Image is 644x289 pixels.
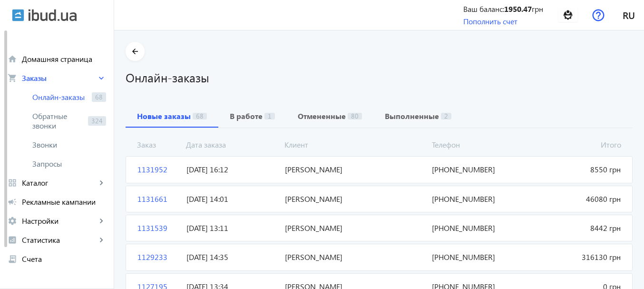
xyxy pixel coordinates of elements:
[8,197,17,207] mat-icon: campaign
[22,54,106,64] span: Домашняя страница
[463,16,517,26] a: Пополнить счет
[504,4,532,14] b: 1950.47
[281,164,429,175] span: [PERSON_NAME]
[22,197,106,207] span: Рекламные кампании
[32,159,106,169] span: Запросы
[129,46,141,58] mat-icon: arrow_back
[193,113,207,120] span: 68
[134,252,183,262] span: 1129233
[428,140,527,150] span: Телефон
[428,194,526,204] span: [PHONE_NUMBER]
[428,164,526,175] span: [PHONE_NUMBER]
[134,164,183,175] span: 1131952
[527,164,624,175] span: 8550 грн
[8,235,17,245] mat-icon: analytics
[463,4,543,14] div: Ваш баланс: грн
[88,116,106,126] span: 324
[623,9,635,21] span: ru
[557,4,579,26] img: 100226752caaf8b93c8917683337177-2763fb0b4e.png
[8,54,17,64] mat-icon: home
[32,92,88,102] span: Онлайн-заказы
[527,252,624,262] span: 316130 грн
[183,252,281,262] span: [DATE] 14:35
[298,112,346,120] b: Отмененные
[97,216,106,226] mat-icon: keyboard_arrow_right
[22,178,97,188] span: Каталог
[527,194,624,204] span: 46080 грн
[8,254,17,264] mat-icon: receipt_long
[230,112,263,120] b: В работе
[183,164,281,175] span: [DATE] 16:12
[281,140,428,150] span: Клиент
[385,112,439,120] b: Выполненные
[281,223,429,233] span: [PERSON_NAME]
[97,178,106,188] mat-icon: keyboard_arrow_right
[264,113,275,120] span: 1
[92,92,106,102] span: 68
[8,216,17,226] mat-icon: settings
[527,223,624,233] span: 8442 грн
[428,223,526,233] span: [PHONE_NUMBER]
[133,140,182,150] span: Заказ
[32,111,84,130] span: Обратные звонки
[12,9,24,21] img: ibud.svg
[22,254,106,264] span: Счета
[134,223,183,233] span: 1131539
[126,69,633,86] h1: Онлайн-заказы
[183,194,281,204] span: [DATE] 14:01
[441,113,451,120] span: 2
[22,73,97,83] span: Заказы
[281,194,429,204] span: [PERSON_NAME]
[8,73,17,83] mat-icon: shopping_cart
[592,9,605,21] img: help.svg
[32,140,106,149] span: Звонки
[281,252,429,262] span: [PERSON_NAME]
[348,113,362,120] span: 80
[428,252,526,262] span: [PHONE_NUMBER]
[97,73,106,83] mat-icon: keyboard_arrow_right
[29,9,77,21] img: ibud_text.svg
[527,140,625,150] span: Итого
[137,112,191,120] b: Новые заказы
[22,235,97,245] span: Статистика
[8,178,17,188] mat-icon: grid_view
[97,235,106,245] mat-icon: keyboard_arrow_right
[134,194,183,204] span: 1131661
[183,223,281,233] span: [DATE] 13:11
[22,216,97,226] span: Настройки
[182,140,281,150] span: Дата заказа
